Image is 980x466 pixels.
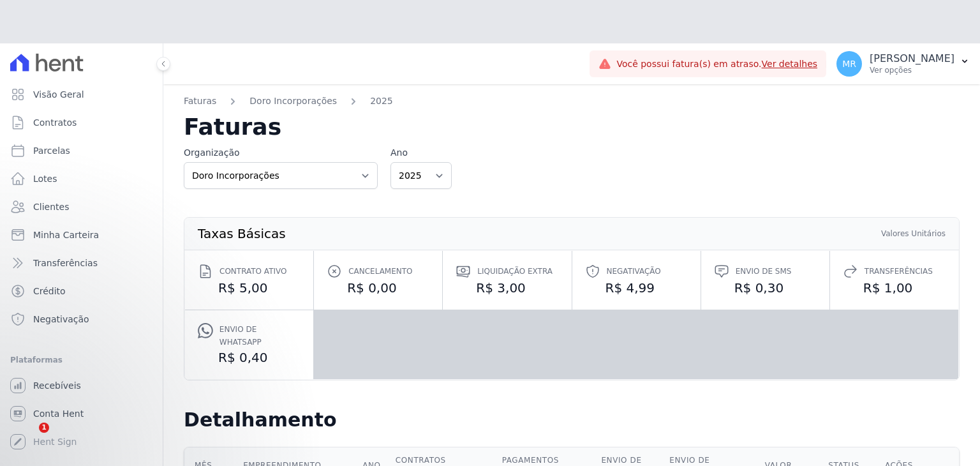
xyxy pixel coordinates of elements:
dd: R$ 4,99 [585,279,688,297]
span: Crédito [33,285,66,297]
label: Ano [390,146,452,160]
dd: R$ 0,00 [327,279,429,297]
a: Clientes [5,194,158,220]
span: MR [842,59,856,68]
span: Negativação [33,313,89,326]
th: Valores Unitários [880,228,946,239]
span: Visão Geral [33,88,84,101]
span: Negativação [607,265,661,278]
dd: R$ 0,30 [714,279,817,297]
h2: Detalhamento [184,409,960,432]
a: Transferências [5,250,158,276]
span: Minha Carteira [33,229,99,241]
span: Parcelas [33,144,70,157]
span: Contrato ativo [219,265,286,278]
nav: Breadcrumb [184,94,960,116]
a: Negativação [5,306,158,332]
p: Ver opções [870,65,954,75]
span: Transferências [33,257,98,269]
span: Envio de Whatsapp [219,323,301,349]
a: Parcelas [5,138,158,163]
dd: R$ 3,00 [456,279,558,297]
iframe: Intercom live chat [13,423,43,453]
span: Clientes [33,200,69,213]
span: Lotes [33,172,57,185]
a: 2025 [370,94,393,108]
a: Recebíveis [5,373,158,398]
th: Taxas Básicas [197,228,286,239]
a: Conta Hent [5,401,158,426]
span: Cancelamento [348,265,412,278]
a: Ver detalhes [762,59,818,69]
label: Organização [184,146,378,160]
span: Liquidação extra [477,265,553,278]
iframe: Intercom notifications mensagem [10,342,265,432]
span: Transferências [865,265,933,278]
span: Você possui fatura(s) em atraso. [616,57,817,71]
a: Lotes [5,166,158,192]
h2: Faturas [184,116,960,139]
p: [PERSON_NAME] [870,52,954,65]
button: MR [PERSON_NAME] Ver opções [826,46,980,82]
a: Doro Incorporações [249,94,337,108]
a: Faturas [184,94,216,108]
dd: R$ 5,00 [198,279,301,297]
span: 1 [39,423,49,433]
span: Contratos [33,116,77,129]
a: Minha Carteira [5,222,158,248]
a: Crédito [5,278,158,304]
a: Visão Geral [5,82,158,107]
a: Contratos [5,110,158,135]
dd: R$ 1,00 [843,279,946,297]
span: Envio de SMS [736,265,792,278]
